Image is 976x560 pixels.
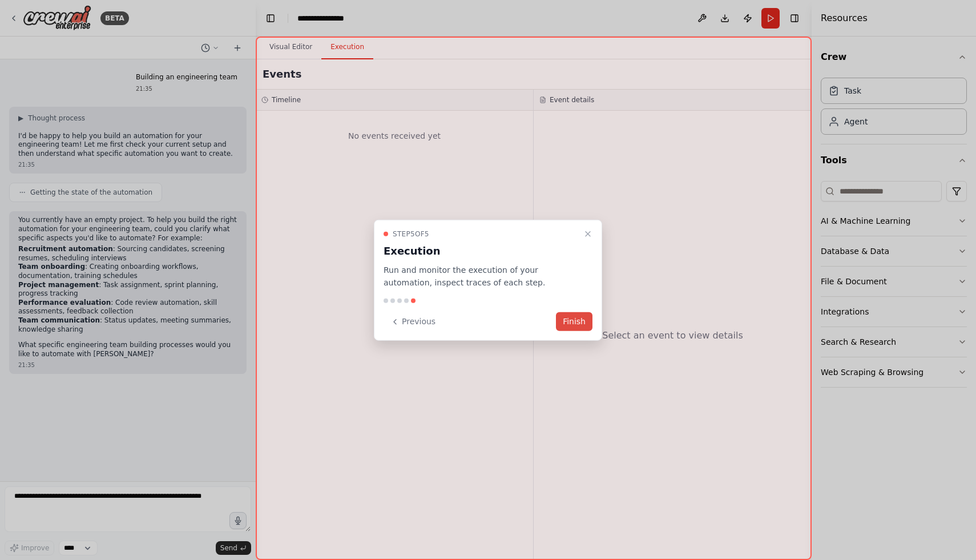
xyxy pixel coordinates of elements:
button: Previous [384,312,442,331]
h3: Execution [384,243,579,259]
p: Run and monitor the execution of your automation, inspect traces of each step. [384,263,579,289]
button: Hide left sidebar [263,10,279,26]
button: Finish [556,312,592,331]
span: Step 5 of 5 [393,229,429,238]
button: Close walkthrough [581,227,595,240]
